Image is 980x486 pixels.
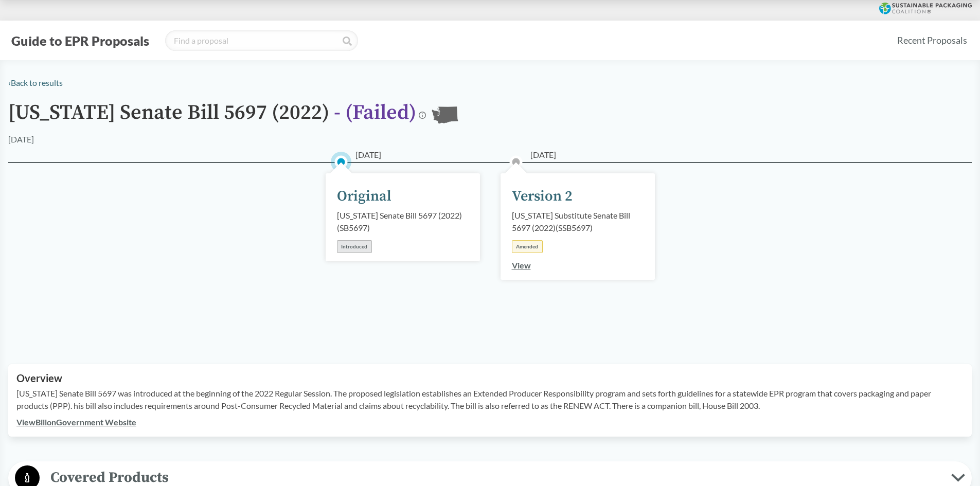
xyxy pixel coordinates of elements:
[16,372,964,384] h2: Overview
[337,186,391,207] div: Original
[512,260,531,270] a: View
[334,100,416,125] span: - ( Failed )
[16,417,136,427] a: ViewBillonGovernment Website
[530,149,556,161] span: [DATE]
[8,101,416,133] h1: [US_STATE] Senate Bill 5697 (2022)
[165,30,358,51] input: Find a proposal
[8,32,152,49] button: Guide to EPR Proposals
[512,209,644,234] div: [US_STATE] Substitute Senate Bill 5697 (2022) ( SSB5697 )
[8,78,63,87] a: ‹Back to results
[355,149,381,161] span: [DATE]
[512,240,543,253] div: Amended
[16,387,964,412] p: [US_STATE] Senate Bill 5697 was introduced at the beginning of the 2022 Regular Session. The prop...
[337,209,469,234] div: [US_STATE] Senate Bill 5697 (2022) ( SB5697 )
[8,133,34,146] div: [DATE]
[337,240,372,253] div: Introduced
[512,186,573,207] div: Version 2
[893,29,972,52] a: Recent Proposals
